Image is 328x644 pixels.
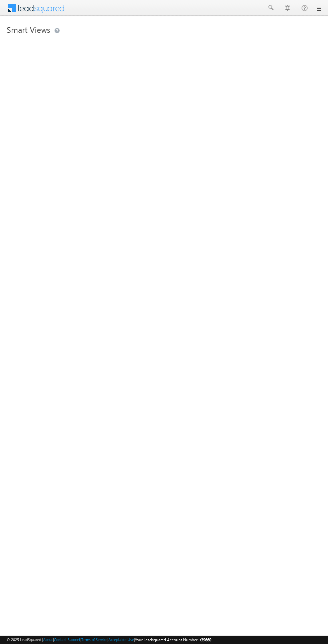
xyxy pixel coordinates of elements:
[81,637,107,642] a: Terms of Service
[7,637,211,643] span: © 2025 LeadSquared | | | | |
[135,637,211,642] span: Your Leadsquared Account Number is
[54,637,80,642] a: Contact Support
[201,637,211,642] span: 39660
[43,637,53,642] a: About
[108,637,134,642] a: Acceptable Use
[7,24,50,35] span: Smart Views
